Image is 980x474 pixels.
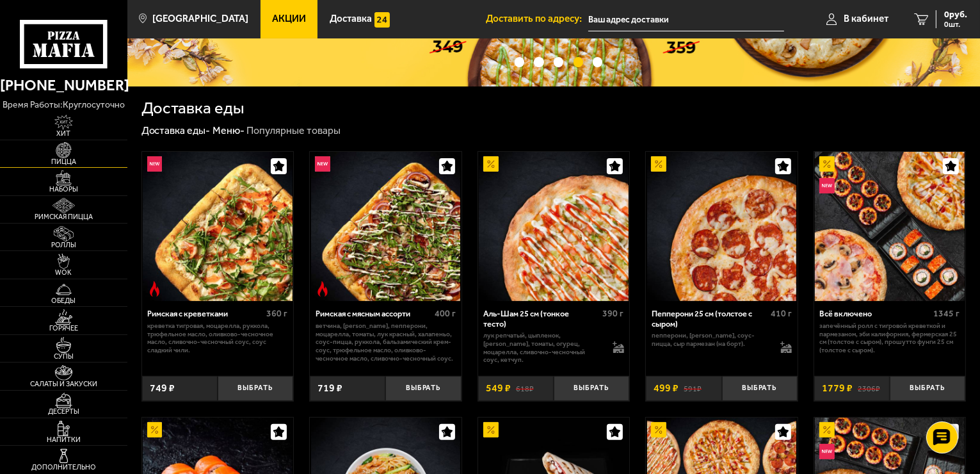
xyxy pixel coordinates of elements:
[374,12,390,28] img: 15daf4d41897b9f0e9f617042186c801.svg
[858,383,880,393] s: 2306 ₽
[150,383,175,393] span: 749 ₽
[147,156,163,172] img: Новинка
[654,383,679,393] span: 499 ₽
[147,322,287,355] p: креветка тигровая, моцарелла, руккола, трюфельное масло, оливково-чесночное масло, сливочно-чесно...
[588,8,784,31] span: Российский проспект, 1
[315,281,330,297] img: Острое блюдо
[483,156,499,172] img: Акционный
[516,383,534,393] s: 618 ₽
[944,10,967,19] span: 0 руб.
[483,422,499,437] img: Акционный
[603,308,624,319] span: 390 г
[890,376,965,401] button: Выбрать
[147,309,263,318] div: Римская с креветками
[213,124,245,136] a: Меню-
[815,152,965,302] img: Всё включено
[588,8,784,31] input: Ваш адрес доставки
[819,178,835,193] img: Новинка
[554,57,563,67] button: точки переключения
[486,14,588,24] span: Доставить по адресу:
[478,152,630,302] a: АкционныйАль-Шам 25 см (тонкое тесто)
[771,308,792,319] span: 410 г
[142,152,294,302] a: НовинкаОстрое блюдоРимская с креветками
[147,281,163,297] img: Острое блюдо
[652,332,770,348] p: пепперони, [PERSON_NAME], соус-пицца, сыр пармезан (на борт).
[944,20,967,28] span: 0 шт.
[483,332,602,364] p: лук репчатый, цыпленок, [PERSON_NAME], томаты, огурец, моцарелла, сливочно-чесночный соус, кетчуп.
[652,309,767,329] div: Пепперони 25 см (толстое с сыром)
[246,124,341,138] div: Популярные товары
[646,152,798,302] a: АкционныйПепперони 25 см (толстое с сыром)
[574,57,583,67] button: точки переключения
[486,383,511,393] span: 549 ₽
[684,383,702,393] s: 591 ₽
[435,308,456,319] span: 400 г
[141,124,211,136] a: Доставка еды-
[483,309,599,329] div: Аль-Шам 25 см (тонкое тесто)
[266,308,287,319] span: 360 г
[647,152,797,302] img: Пепперони 25 см (толстое с сыром)
[819,444,835,459] img: Новинка
[310,152,462,302] a: НовинкаОстрое блюдоРимская с мясным ассорти
[147,422,163,437] img: Акционный
[311,152,461,302] img: Римская с мясным ассорти
[814,152,966,302] a: АкционныйНовинкаВсё включено
[934,308,960,319] span: 1345 г
[385,376,461,401] button: Выбрать
[593,57,602,67] button: точки переключения
[272,14,306,24] span: Акции
[152,14,248,24] span: [GEOGRAPHIC_DATA]
[316,309,431,318] div: Римская с мясным ассорти
[722,376,798,401] button: Выбрать
[554,376,629,401] button: Выбрать
[534,57,543,67] button: точки переключения
[143,152,293,302] img: Римская с креветками
[844,14,888,24] span: В кабинет
[315,156,330,172] img: Новинка
[479,152,629,302] img: Аль-Шам 25 см (тонкое тесто)
[651,156,666,172] img: Акционный
[819,309,930,318] div: Всё включено
[819,422,835,437] img: Акционный
[218,376,293,401] button: Выбрать
[515,57,524,67] button: точки переключения
[330,14,372,24] span: Доставка
[819,156,835,172] img: Акционный
[316,322,456,363] p: ветчина, [PERSON_NAME], пепперони, моцарелла, томаты, лук красный, халапеньо, соус-пицца, руккола...
[822,383,853,393] span: 1779 ₽
[141,100,245,117] h1: Доставка еды
[819,322,960,355] p: Запечённый ролл с тигровой креветкой и пармезаном, Эби Калифорния, Фермерская 25 см (толстое с сы...
[651,422,666,437] img: Акционный
[317,383,342,393] span: 719 ₽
